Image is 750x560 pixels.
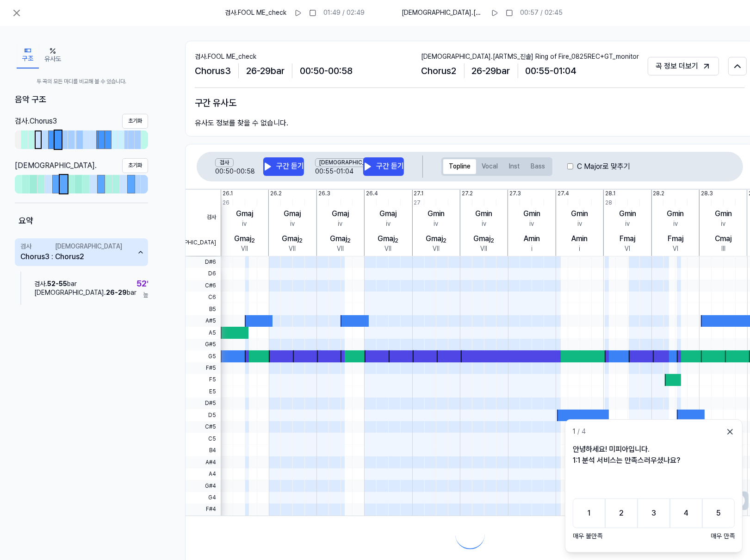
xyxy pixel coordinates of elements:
button: Vocal [476,159,503,174]
div: 01:49 / 02:49 [324,8,365,18]
div: 26 [223,199,229,207]
span: F#5 [186,362,221,374]
span: A#4 [186,456,221,468]
div: 27.4 [558,190,569,198]
button: 4 [670,498,702,528]
button: 검사Chorus3:[DEMOGRAPHIC_DATA]Chorus2 [15,238,148,266]
button: Inst [503,159,525,174]
div: Chorus3 [20,251,50,262]
span: 52 % [136,277,154,291]
div: 28.2 [653,190,665,198]
span: 두 곡의 모든 마디를 비교해 볼 수 있습니다. [15,78,148,86]
span: 1 [573,428,576,435]
div: VI [625,244,631,254]
div: [DEMOGRAPHIC_DATA] [55,242,122,251]
sub: 2 [347,237,351,244]
span: A#5 [186,315,221,327]
span: 52 - 55 [47,280,67,287]
div: Amin [572,233,588,244]
div: 28.3 [701,190,713,198]
div: Gmaj [284,208,301,219]
span: E5 [186,386,221,398]
span: 26 - 29 bar [472,63,510,78]
span: Chorus 3 [195,63,231,78]
span: G4 [186,492,221,504]
div: iv [673,219,678,229]
div: VII [433,244,440,254]
span: C#6 [186,280,221,292]
div: iv [626,219,630,229]
div: VII [289,244,296,254]
div: Gmin [667,208,684,219]
span: B4 [186,445,221,456]
span: Chorus 3 [30,117,57,125]
button: 곡 정보 더보기 [648,57,719,75]
div: Gmin [571,208,589,219]
div: 27.1 [414,190,424,198]
div: Gmin [523,208,540,219]
div: VII [241,244,248,254]
div: iv [482,219,486,229]
div: Gmaj [236,208,253,219]
p: 안녕하세요! 미피아입니다. 1:1 분석 서비스는 만족스러우셨나요? [573,444,735,466]
div: VI [673,244,678,254]
span: D#6 [186,256,221,268]
div: Chorus2 [55,251,84,262]
div: Gmin [476,208,493,219]
div: iv [721,219,726,229]
div: 28 [605,199,612,207]
div: Cmaj [715,233,732,244]
span: 매우 만족 [711,532,735,541]
div: 구간 유사도 [195,95,745,110]
span: 00:50 - 00:58 [300,63,353,78]
div: Gmin [619,208,636,219]
button: 구간 듣기 [263,157,304,176]
div: 검사 [215,158,234,167]
span: [DEMOGRAPHIC_DATA] [186,230,221,256]
div: [DEMOGRAPHIC_DATA] . [ARTMS_진솔] Ring of Fire_0825REC+GT_monitor [421,52,648,62]
button: 구간 듣기 [363,157,404,176]
span: 00:55 - 01:04 [315,167,360,174]
button: 3 [638,498,670,528]
span: D6 [186,268,221,280]
label: C Major로 맞추기 [577,161,630,172]
sub: 2 [491,237,495,244]
span: F5 [186,374,221,386]
div: Gmin [428,208,445,219]
span: A4 [186,468,221,480]
sub: 2 [299,237,303,244]
span: 00:50 - 00:58 [215,167,260,174]
button: 구조 [17,43,39,68]
div: [DEMOGRAPHIC_DATA] . bar [34,288,136,298]
button: Bass [525,159,551,174]
sub: 2 [443,237,446,244]
div: iv [577,219,582,229]
span: 높음 [143,291,154,300]
button: 초기화 [122,158,148,173]
span: : [51,242,53,262]
button: 유사도 [39,43,67,68]
span: G#5 [186,339,221,350]
div: VII [337,244,344,254]
div: iv [242,219,247,229]
button: 2 [605,498,638,528]
span: 26 - 29 [106,289,127,296]
div: iv [386,219,390,229]
button: 5 [702,498,735,528]
div: Gmaj [378,233,399,244]
sub: 2 [395,237,399,244]
div: III [721,244,725,254]
div: Gmaj [380,208,397,219]
div: Gmaj [426,233,446,244]
div: 검사 . [15,116,57,127]
div: iv [434,219,439,229]
div: 26.3 [318,190,330,198]
div: Gmaj [282,233,303,244]
div: 00:57 / 02:45 [521,8,563,18]
div: 검사Chorus3:[DEMOGRAPHIC_DATA]Chorus2 [15,266,148,311]
div: VII [481,244,488,254]
span: A5 [186,327,221,338]
div: 27.3 [509,190,521,198]
span: Chorus 2 [421,63,457,78]
span: D#5 [186,398,221,409]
